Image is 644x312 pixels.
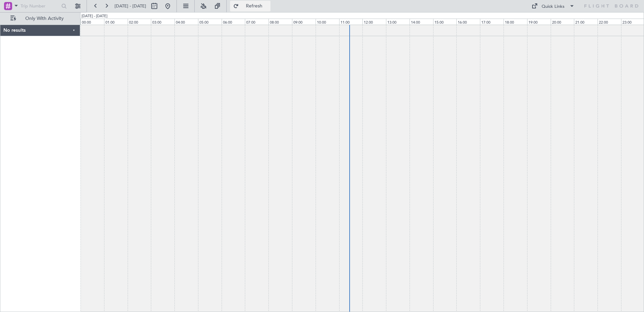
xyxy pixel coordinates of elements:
div: 19:00 [527,19,551,25]
div: 04:00 [174,19,198,25]
div: 13:00 [386,19,410,25]
div: 20:00 [551,19,574,25]
div: 10:00 [316,19,339,25]
div: 18:00 [504,19,527,25]
div: 06:00 [222,19,245,25]
div: 05:00 [198,19,222,25]
div: 07:00 [245,19,268,25]
span: Refresh [240,4,268,8]
span: [DATE] - [DATE] [115,3,146,9]
div: 00:00 [80,19,104,25]
div: 21:00 [574,19,598,25]
div: 09:00 [292,19,316,25]
div: 22:00 [598,19,621,25]
div: 08:00 [268,19,292,25]
div: 17:00 [480,19,504,25]
div: 01:00 [104,19,128,25]
div: 03:00 [151,19,174,25]
div: 11:00 [339,19,363,25]
div: 12:00 [362,19,386,25]
input: Trip Number [21,1,59,11]
div: 14:00 [410,19,433,25]
div: 15:00 [433,19,457,25]
div: 02:00 [128,19,151,25]
button: Only With Activity [7,13,73,24]
div: Quick Links [542,3,565,10]
button: Refresh [230,1,270,11]
button: Quick Links [528,1,578,11]
div: 16:00 [456,19,480,25]
div: [DATE] - [DATE] [82,14,107,19]
span: Only With Activity [18,16,71,21]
